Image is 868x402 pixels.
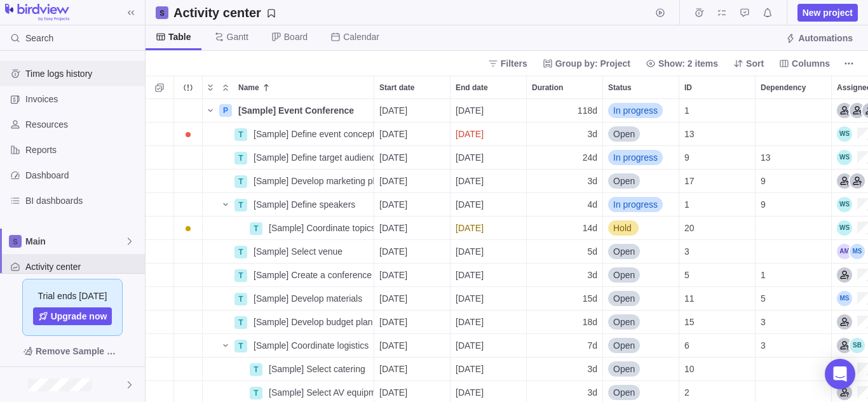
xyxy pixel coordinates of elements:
div: Logistics Coordinator [850,103,865,118]
div: 15 [679,311,755,333]
span: 14d [583,222,597,234]
span: [Sample] Coordinate logistics [254,339,369,352]
div: Will Salah [837,150,852,165]
div: Trouble indication [174,99,203,123]
div: Trouble indication [174,240,203,264]
span: [DATE] [456,245,484,258]
div: 9 [679,146,755,169]
div: Status [603,311,679,334]
span: Start timer [651,4,669,22]
span: Activity center [25,260,140,273]
div: End date [451,334,527,358]
div: Dependency [756,358,832,381]
span: [Sample] Define event concept [254,128,374,140]
span: Filters [483,55,532,72]
span: Dashboard [25,169,140,182]
span: [DATE] [456,175,484,187]
span: Remove Sample Data [10,341,135,361]
div: End date [451,264,527,287]
div: Trouble indication [174,264,203,287]
span: New project [797,4,858,22]
div: Event Manager [837,314,852,330]
div: Sandra Bellmont [850,338,865,353]
span: Upgrade now [51,310,107,323]
div: Start date [374,240,451,264]
span: 1 [684,198,689,211]
div: Dependency [756,99,832,123]
div: Marketing Manager [837,267,852,283]
div: End date [451,123,527,146]
span: Collapse [218,79,233,97]
div: P [219,104,232,117]
span: BI dashboards [25,194,140,207]
span: 4d [587,198,597,211]
span: In progress [613,104,658,117]
div: Status [603,358,679,381]
div: Status [603,193,679,217]
div: [Sample] Define target audience [248,146,374,169]
div: End date [451,76,526,98]
span: My assignments [713,4,731,22]
div: Start date [374,217,451,240]
div: In progress [603,99,679,122]
span: Automations [798,32,853,44]
div: Start date [374,358,451,381]
span: [Sample] Define target audience [254,151,374,164]
span: Sort [728,55,769,72]
div: Name [233,76,374,98]
span: New project [803,6,853,19]
div: ID [679,99,756,123]
div: highlight [451,123,526,145]
span: [DATE] [379,245,407,258]
span: 3d [587,175,597,187]
span: [Sample] Develop marketing plan [254,175,374,187]
span: In progress [613,198,658,211]
div: ID [679,311,756,334]
span: [DATE] [379,222,407,234]
div: Mark Steinson [850,244,865,259]
div: Dependency [756,123,832,146]
div: Duration [527,217,603,240]
div: 6 [679,334,755,357]
div: Dependency [756,146,832,170]
span: 24d [583,151,597,164]
div: 1 [679,193,755,216]
div: Name [203,217,374,240]
div: Mark Steinson [837,291,852,306]
span: [Sample] Event Conference [238,104,354,117]
div: Duration [527,123,603,146]
span: 3d [587,269,597,281]
div: ID [679,264,756,287]
div: ID [679,240,756,264]
span: Open [613,175,635,187]
span: 3 [684,245,689,258]
div: End date [451,358,527,381]
div: Trouble indication [174,287,203,311]
span: [DATE] [379,151,407,164]
span: Status [608,81,632,94]
span: End date [456,81,488,94]
div: Duration [527,146,603,170]
div: grid [146,99,868,402]
div: Name [203,264,374,287]
div: [Sample] Select venue [248,240,374,263]
div: Trouble indication [174,193,203,217]
span: [Sample] Define speakers [254,198,355,211]
div: Start date [374,76,450,98]
span: Table [168,30,191,43]
div: Status [603,287,679,311]
div: Duration [527,99,603,123]
div: 11 [679,287,755,310]
div: Open [603,170,679,192]
span: [DATE] [379,128,407,140]
div: Dependency [756,76,831,98]
div: End date [451,217,527,240]
span: [DATE] [456,104,484,117]
span: Resources [25,118,140,131]
span: Show: 2 items [658,57,718,70]
div: Duration [527,193,603,217]
div: T [250,363,262,376]
div: T [234,128,247,141]
div: End date [451,311,527,334]
span: Expand [203,79,218,97]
